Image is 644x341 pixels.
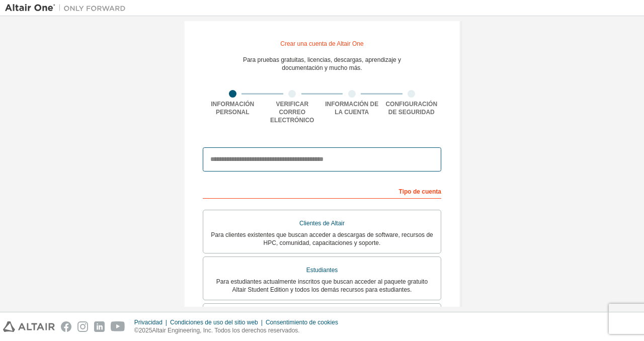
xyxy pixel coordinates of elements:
[211,101,254,116] font: Información personal
[280,40,363,47] font: Crear una cuenta de Altair One
[94,321,105,332] img: linkedin.svg
[325,101,378,116] font: Información de la cuenta
[216,278,428,293] font: Para estudiantes actualmente inscritos que buscan acceder al paquete gratuito Altair Student Edit...
[306,267,338,274] font: Estudiantes
[134,327,139,334] font: ©
[61,321,71,332] img: facebook.svg
[5,3,131,13] img: Altair Uno
[170,319,258,326] font: Condiciones de uso del sitio web
[266,319,338,326] font: Consentimiento de cookies
[270,101,314,124] font: Verificar correo electrónico
[111,321,125,332] img: youtube.svg
[77,321,88,332] img: instagram.svg
[152,327,299,334] font: Altair Engineering, Inc. Todos los derechos reservados.
[385,101,437,116] font: Configuración de seguridad
[3,321,55,332] img: altair_logo.svg
[211,231,433,246] font: Para clientes existentes que buscan acceder a descargas de software, recursos de HPC, comunidad, ...
[139,327,152,334] font: 2025
[243,56,401,63] font: Para pruebas gratuitas, licencias, descargas, aprendizaje y
[299,220,345,227] font: Clientes de Altair
[282,64,362,71] font: documentación y mucho más.
[399,188,441,195] font: Tipo de cuenta
[134,319,163,326] font: Privacidad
